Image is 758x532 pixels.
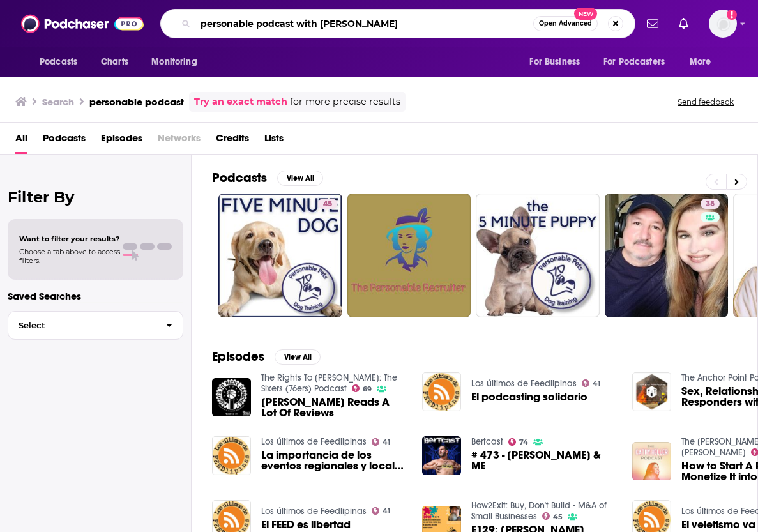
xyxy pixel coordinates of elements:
span: Podcasts [40,53,77,71]
button: open menu [142,50,213,74]
a: PodcastsView All [212,170,323,186]
h2: Episodes [212,349,264,365]
a: Los últimos de Feedlipinas [471,378,577,389]
a: Credits [216,128,249,154]
span: For Podcasters [603,53,665,71]
p: Saved Searches [8,290,183,302]
svg: Add a profile image [727,10,737,20]
span: 74 [519,439,528,445]
a: 41 [582,379,601,387]
span: Open Advanced [539,20,592,27]
a: 45 [218,194,342,317]
a: 41 [372,507,391,515]
span: 38 [706,198,715,211]
a: Charts [93,50,136,74]
button: Select [8,311,183,340]
a: 41 [372,438,391,446]
span: Select [8,321,156,330]
button: open menu [31,50,94,74]
a: EpisodesView All [212,349,321,365]
span: Monitoring [151,53,197,71]
a: 45 [318,199,337,209]
span: 45 [553,514,563,520]
span: 41 [383,508,390,514]
span: For Business [529,53,580,71]
button: open menu [681,50,727,74]
button: View All [275,349,321,365]
span: More [690,53,711,71]
img: Podchaser - Follow, Share and Rate Podcasts [21,11,144,36]
a: El FEED es libertad [261,519,351,530]
button: Show profile menu [709,10,737,38]
span: New [574,8,597,20]
span: # 473 - [PERSON_NAME] & ME [471,450,617,471]
button: Send feedback [674,96,738,107]
a: How2Exit: Buy, Don't Build - M&A of Small Businesses [471,500,607,522]
img: La importancia de los eventos regionales y locales en el podcasting independiente [212,436,251,475]
img: User Profile [709,10,737,38]
span: Networks [158,128,201,154]
span: Want to filter your results? [19,234,120,243]
img: How to Start A Podcast & Monetize It into a 7 Figure Business [632,442,671,481]
a: 45 [542,512,563,520]
a: The Rights To Ricky Sanchez: The Sixers (76ers) Podcast [261,372,397,394]
h3: personable podcast [89,96,184,108]
img: El podcasting solidario [422,372,461,411]
a: Spike Reads A Lot Of Reviews [261,397,407,418]
span: 69 [363,386,372,392]
a: Lists [264,128,284,154]
a: Show notifications dropdown [674,13,694,34]
h2: Filter By [8,188,183,206]
img: Sex, Relationships, and First Responders with Destiny Morris, AMFT [632,372,671,411]
a: Show notifications dropdown [642,13,663,34]
a: Try an exact match [194,95,287,109]
a: 74 [508,438,529,446]
h3: Search [42,96,74,108]
h2: Podcasts [212,170,267,186]
span: Logged in as mresewehr [709,10,737,38]
span: 41 [383,439,390,445]
a: 38 [605,194,729,317]
a: Bertcast [471,436,503,447]
input: Search podcasts, credits, & more... [195,13,533,34]
span: 41 [593,381,600,386]
a: El podcasting solidario [471,391,587,402]
a: Los últimos de Feedlipinas [261,436,367,447]
a: La importancia de los eventos regionales y locales en el podcasting independiente [261,450,407,471]
a: Episodes [101,128,142,154]
a: Podcasts [43,128,86,154]
button: Open AdvancedNew [533,16,598,31]
a: # 473 - Whitney Cummings & ME [471,450,617,471]
span: [PERSON_NAME] Reads A Lot Of Reviews [261,397,407,418]
a: 69 [352,384,372,392]
a: Los últimos de Feedlipinas [261,506,367,517]
button: open menu [595,50,683,74]
span: Charts [101,53,128,71]
img: # 473 - Whitney Cummings & ME [422,436,461,475]
div: Search podcasts, credits, & more... [160,9,635,38]
span: 45 [323,198,332,211]
button: View All [277,171,323,186]
a: All [15,128,27,154]
span: Choose a tab above to access filters. [19,247,120,265]
span: for more precise results [290,95,400,109]
a: 38 [701,199,720,209]
button: open menu [520,50,596,74]
img: Spike Reads A Lot Of Reviews [212,378,251,417]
